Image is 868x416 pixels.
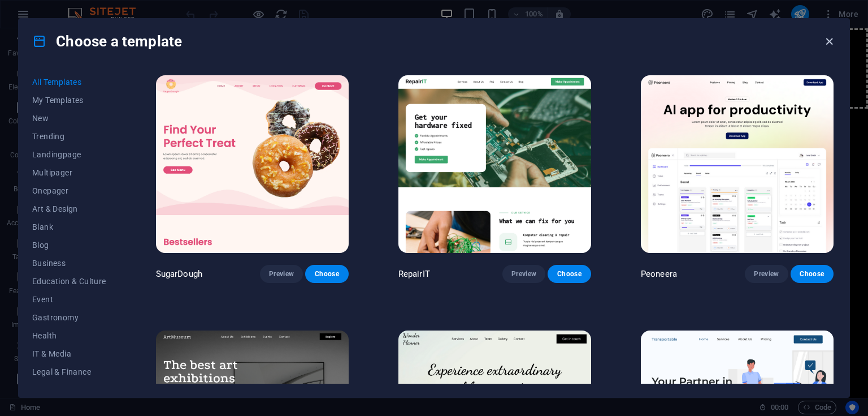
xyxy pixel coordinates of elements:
span: Choose [314,269,339,278]
button: Legal & Finance [32,363,106,381]
img: SugarDough [156,75,349,253]
span: All Templates [32,78,106,87]
button: Preview [502,265,545,283]
span: Event [32,295,106,304]
p: SugarDough [156,268,202,280]
span: Gastronomy [32,313,106,322]
span: Business [32,259,106,268]
span: My Templates [32,96,106,105]
button: Gastronomy [32,308,106,327]
h4: Choose a template [32,32,182,50]
button: Preview [260,265,303,283]
button: Trending [32,127,106,145]
span: Add elements [350,49,406,65]
span: Preview [511,269,536,278]
span: Onepager [32,186,106,195]
img: RepairIT [398,75,591,253]
span: Blank [32,222,106,231]
span: Multipager [32,168,106,177]
button: Education & Culture [32,272,106,290]
button: My Templates [32,91,106,109]
button: Art & Design [32,200,106,218]
span: Legal & Finance [32,367,106,376]
button: Business [32,254,106,272]
button: Choose [548,265,591,283]
button: All Templates [32,73,106,91]
button: Non-Profit [32,381,106,399]
button: Preview [745,265,788,283]
button: Health [32,327,106,345]
span: Choose [800,269,824,278]
p: RepairIT [398,268,430,280]
span: Preview [269,269,294,278]
img: Peoneera [641,75,834,253]
span: Blog [32,241,106,250]
button: Blog [32,236,106,254]
button: Onepager [32,182,106,200]
button: Blank [32,218,106,236]
button: Choose [305,265,348,283]
span: Choose [557,269,581,278]
button: IT & Media [32,345,106,363]
span: Education & Culture [32,277,106,286]
span: Art & Design [32,204,106,213]
span: New [32,114,106,123]
span: Preview [754,269,779,278]
span: IT & Media [32,349,106,358]
button: Landingpage [32,145,106,164]
button: Event [32,290,106,308]
button: Choose [791,265,834,283]
span: Health [32,331,106,340]
button: New [32,109,106,127]
span: Paste clipboard [411,49,473,65]
span: Trending [32,132,106,141]
span: Landingpage [32,150,106,159]
p: Peoneera [641,268,677,280]
button: Multipager [32,164,106,182]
